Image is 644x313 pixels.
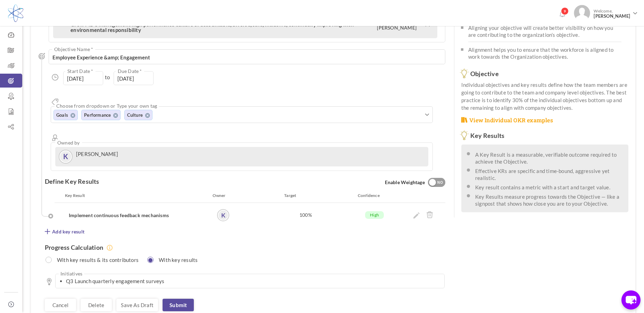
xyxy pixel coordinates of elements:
[475,182,623,191] li: Key result contains a metric with a start and target value.
[571,2,641,23] a: Photo Welcome,[PERSON_NAME]
[461,71,628,77] h3: Objective
[69,212,196,219] h4: Implement continuous feedback mechanisms
[60,192,213,199] div: Key Result
[475,150,623,165] li: A Key Result is a measurable, verifiable outcome required to achieve the Objective.
[218,210,229,221] a: K
[435,180,446,186] div: NO
[45,178,99,185] label: Define Key Results
[71,21,354,33] span: Grow MDC management high performance culture of accountable, diverse, safe, inclusive, continuall...
[461,132,628,139] h3: Key Results
[150,255,201,263] label: With key results
[590,5,632,22] span: Welcome,
[105,74,110,81] span: to
[213,192,239,199] div: Owner
[48,255,142,263] label: With key results & its contributors
[621,290,641,310] button: chat-button
[461,116,553,124] a: View Individual OKR examples
[124,110,152,120] li: Culture
[116,299,158,311] a: Save as draft
[8,5,23,22] img: Logo
[468,20,621,42] li: Aligning your objective will create better visibility on how you are contributing to the organiza...
[365,211,384,219] span: High
[461,81,628,112] p: Individual objectives and key results define how the team members are going to contribute to the ...
[468,42,621,64] li: Alignment helps you to ensure that the workforce is aligned to work towards the Organization obje...
[45,277,54,286] i: Initiatives
[81,110,121,120] li: Performance
[299,212,312,219] label: 100%
[594,14,630,19] span: [PERSON_NAME]
[81,299,112,311] a: Delete
[377,25,426,31] b: [PERSON_NAME]
[51,97,60,106] i: Tags
[45,244,445,251] h4: Progress Calculation
[556,9,568,20] a: Notifications
[66,278,437,285] li: Q3 Launch quarterly engagement surveys
[561,7,569,15] span: 9
[59,150,72,163] a: K
[335,192,396,199] div: Confidence
[51,73,60,82] i: Duration
[475,166,623,181] li: Effective KRs are specific and time-bound, aggressive yet realistic.
[76,151,118,157] label: [PERSON_NAME]
[163,299,194,311] a: Submit
[52,228,84,235] span: Add key result
[385,178,445,188] span: Enable Weightage
[574,5,590,21] img: Photo
[49,49,445,64] textarea: Employee Experience &amp; Engagement
[475,192,623,207] li: Key Results measure progress towards the Objective — like a signpost that shows how close you are...
[39,53,45,59] i: Objective Name *
[45,299,76,311] a: Cancel
[51,133,60,142] i: Owner
[239,192,335,199] div: Target
[53,110,78,120] li: Goals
